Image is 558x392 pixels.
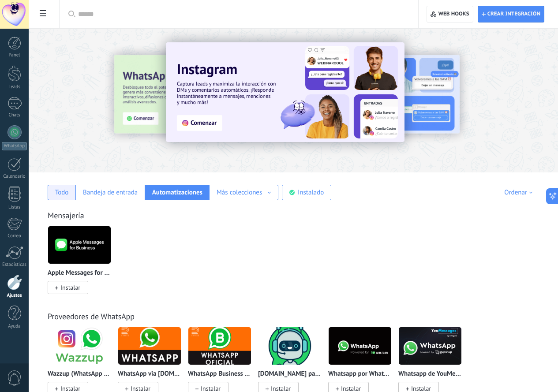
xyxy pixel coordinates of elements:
div: Leads [2,84,27,90]
button: Web hooks [427,6,473,22]
p: Whatsapp por Whatcrm y Telphin [328,370,392,378]
img: logo_main.png [258,325,321,367]
img: logo_main.png [48,224,111,266]
div: Automatizaciones [152,188,202,197]
a: Proveedores de WhatsApp [48,311,135,321]
span: Instalar [60,284,80,291]
div: Instalado [298,188,324,197]
button: Crear integración [478,6,544,22]
div: Panel [2,52,27,58]
div: Listas [2,205,27,210]
span: Crear integración [487,11,540,18]
img: logo_main.png [188,325,251,367]
img: logo_main.png [118,325,181,367]
div: Ayuda [2,324,27,329]
p: Wazzup (WhatsApp & Instagram) [48,370,111,378]
div: Apple Messages for Business [48,226,118,305]
a: Mensajería [48,210,84,220]
p: Whatsapp de YouMessages [398,370,462,378]
img: Slide 1 [166,42,404,142]
div: Calendario [2,174,27,179]
div: Bandeja de entrada [83,188,138,197]
div: WhatsApp [2,142,27,150]
img: logo_main.png [48,325,111,367]
div: Correo [2,233,27,239]
p: [DOMAIN_NAME] para WhatsApp [258,370,322,378]
img: logo_main.png [329,325,391,367]
div: Más colecciones [217,188,262,197]
span: Web hooks [438,11,469,18]
p: WhatsApp via [DOMAIN_NAME] [118,370,181,378]
div: Ordenar [504,188,536,197]
p: Apple Messages for Business [48,269,111,277]
img: logo_main.png [399,325,461,367]
div: Chats [2,112,27,118]
div: Ajustes [2,293,27,299]
div: Estadísticas [2,262,27,268]
p: WhatsApp Business API ([GEOGRAPHIC_DATA]) via [DOMAIN_NAME] [188,370,251,378]
div: Todo [55,188,69,197]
